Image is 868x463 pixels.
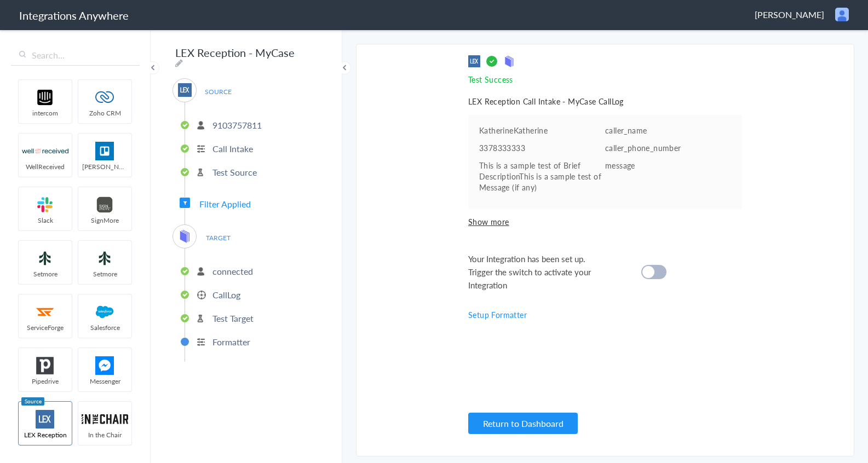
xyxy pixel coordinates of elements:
h1: Integrations Anywhere [19,8,129,23]
img: setmoreNew.jpg [82,249,128,268]
span: SignMore [78,216,131,225]
span: Messenger [78,377,131,386]
span: Slack [19,216,72,225]
p: Test Target [212,312,254,325]
input: Search... [11,45,140,66]
img: lex-app-logo.svg [178,83,192,97]
p: CallLog [212,288,240,301]
p: Call Intake [212,142,253,155]
img: user.png [835,8,849,21]
span: ServiceForge [19,323,72,332]
span: TARGET [197,230,239,245]
span: Your Integration has been set up. Trigger the switch to activate your Integration [468,252,611,292]
span: LEX Reception [19,430,72,439]
img: source [468,55,480,67]
img: slack-logo.svg [22,195,68,214]
span: Show more [468,216,742,227]
span: [PERSON_NAME] [78,162,131,171]
p: 9103757811 [212,119,262,131]
span: Setmore [78,269,131,279]
p: message [605,160,731,171]
pre: 3378333333 [479,142,605,153]
a: Setup Formatter [468,309,527,320]
pre: This is a sample test of Brief DescriptionThis is a sample test of Message (if any) [479,160,605,193]
p: caller_name [605,125,731,136]
p: caller_phone_number [605,142,731,153]
img: target [503,55,515,67]
p: Formatter [212,335,250,348]
img: serviceforge-icon.png [22,303,68,321]
img: wr-logo.svg [22,142,68,160]
img: mycase-logo-new.svg [178,229,192,243]
img: inch-logo.svg [82,410,128,429]
button: Return to Dashboard [468,413,578,434]
span: In the Chair [78,430,131,439]
img: setmoreNew.jpg [22,249,68,268]
img: signmore-logo.png [82,195,128,214]
img: zoho-logo.svg [82,88,128,107]
p: Test Success [468,74,742,85]
img: pipedrive.png [22,356,68,375]
span: Filter Applied [199,198,251,210]
img: salesforce-logo.svg [82,303,128,321]
img: lex-app-logo.svg [22,410,68,429]
span: SOURCE [197,84,239,99]
p: Test Source [212,166,257,178]
span: Setmore [19,269,72,279]
span: Salesforce [78,323,131,332]
pre: KatherineKatherine [479,125,605,136]
img: intercom-logo.svg [22,88,68,107]
span: Pipedrive [19,377,72,386]
p: connected [212,265,253,277]
span: [PERSON_NAME] [755,8,824,21]
span: Zoho CRM [78,108,131,118]
h5: LEX Reception Call Intake - MyCase CallLog [468,96,742,107]
img: trello.png [82,142,128,160]
span: WellReceived [19,162,72,171]
span: intercom [19,108,72,118]
img: FBM.png [82,356,128,375]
